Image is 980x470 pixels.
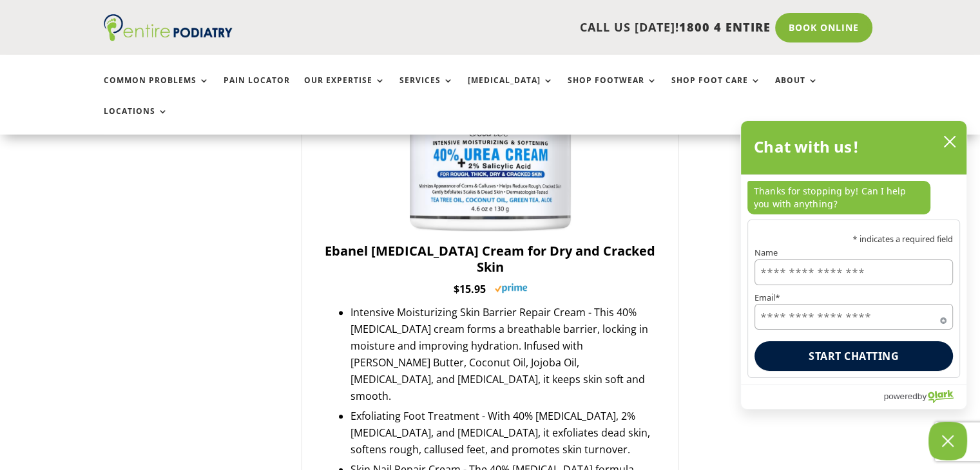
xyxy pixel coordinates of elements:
input: Email [754,304,953,330]
span: powered [883,388,917,404]
div: chat [741,174,966,220]
span: $15.95 [454,282,486,296]
p: * indicates a required field [754,235,953,243]
img: Ebanel Urea Cream for Dry and Cracked Skin [410,71,571,231]
button: close chatbox [939,132,960,151]
a: Common Problems [104,76,209,104]
p: CALL US [DATE]! [282,19,771,36]
a: Powered by Olark [883,385,966,409]
button: Start chatting [754,341,953,371]
a: Shop Footwear [568,76,657,104]
span: 1800 4 ENTIRE [679,19,771,35]
input: Name [754,259,953,285]
a: Our Expertise [304,76,385,104]
label: Name [754,249,953,257]
li: Exfoliating Foot Treatment - With 40% [MEDICAL_DATA], 2% [MEDICAL_DATA], and [MEDICAL_DATA], it e... [351,408,662,458]
a: Services [399,76,454,104]
button: Close Chatbox [928,422,967,460]
span: by [918,388,927,404]
a: Book Online [775,13,872,42]
h2: Chat with us! [754,134,859,160]
a: About [775,76,818,104]
a: Ebanel [MEDICAL_DATA] Cream for Dry and Cracked Skin [318,243,662,275]
label: Email* [754,294,953,302]
div: olark chatbox [740,120,967,409]
a: Shop Foot Care [671,76,761,104]
a: Entire Podiatry [104,31,233,44]
span: Required field [940,315,946,321]
a: [MEDICAL_DATA] [468,76,553,104]
li: Intensive Moisturizing Skin Barrier Repair Cream - This 40% [MEDICAL_DATA] cream forms a breathab... [351,304,662,404]
a: Locations [104,107,168,135]
a: Pain Locator [224,76,290,104]
img: logo (1) [104,14,233,41]
p: Thanks for stopping by! Can I help you with anything? [747,181,930,214]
